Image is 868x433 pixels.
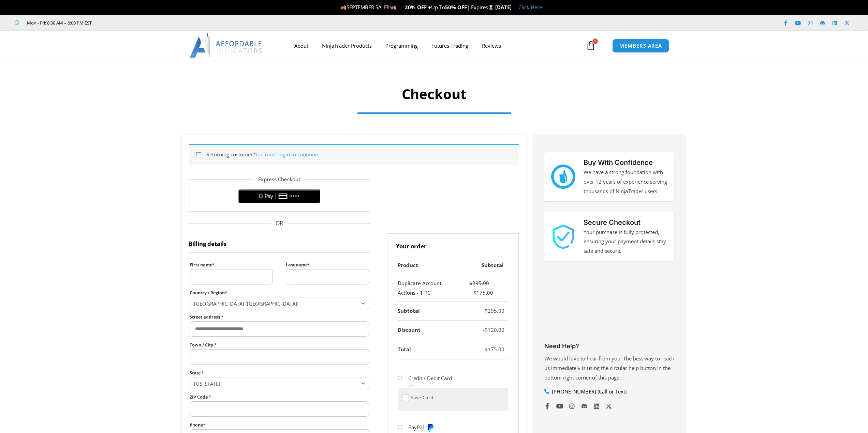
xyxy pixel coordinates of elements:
a: NinjaTrader Products [315,38,379,53]
label: First name [190,261,273,269]
span: MEMBERS AREA [619,43,662,48]
a: 1 [576,36,606,56]
nav: Menu [288,38,584,53]
button: Buy with GPay [238,189,320,203]
img: 🍂 [391,5,396,10]
h1: Checkout [243,84,625,104]
h3: Your order [387,233,519,256]
a: You must login to continue. [255,151,319,158]
h3: Billing details [189,233,370,253]
span: [PHONE_NUMBER] (Call or Text) [550,387,627,397]
span: 1 [592,38,598,44]
span: SEPTEMBER SALE!!! Up To | Expires [341,4,495,11]
label: Last name [286,261,369,269]
label: Country / Region [190,289,369,297]
strong: 20% OFF + [405,4,431,11]
iframe: Customer reviews powered by Trustpilot [544,289,674,340]
img: mark thumbs good 43913 | Affordable Indicators – NinjaTrader [551,165,575,189]
strong: [DATE] [495,4,512,11]
a: Programming [379,38,425,53]
label: Town / City [190,341,369,349]
span: State [190,377,369,390]
label: Phone [190,421,369,429]
h3: Need Help? [544,342,674,350]
a: About [288,38,315,53]
text: •••••• [289,194,300,199]
span: OR [189,218,370,229]
span: We would love to hear from you! The best way to reach us immediately is using the circular help b... [544,355,674,381]
a: Click Here [518,4,542,11]
a: Futures Trading [425,38,475,53]
p: We have a strong foundation with over 12 years of experience serving thousands of NinjaTrader users. [584,168,667,196]
span: United States (US) [194,300,359,307]
span: Country / Region [190,297,369,310]
a: MEMBERS AREA [612,39,669,53]
strong: 50% OFF [445,4,467,11]
div: Returning customer? [189,144,519,165]
iframe: Customer reviews powered by Trustpilot [101,19,204,26]
legend: Express Checkout [253,175,305,184]
label: ZIP Code [190,393,369,401]
span: Georgia [194,380,359,387]
img: 1000913 | Affordable Indicators – NinjaTrader [551,225,575,249]
span: Mon - Fri: 8:00 AM – 6:00 PM EST [25,19,92,27]
label: Street address [190,313,369,321]
label: State [190,369,369,377]
p: Your purchase is fully protected, ensuring your payment details stay safe and secure. [584,228,667,256]
h3: Buy With Confidence [584,157,667,168]
h3: Secure Checkout [584,217,667,228]
a: Reviews [475,38,508,53]
img: LogoAI | Affordable Indicators – NinjaTrader [190,33,263,58]
img: 🍂 [341,5,346,10]
img: ⌛ [488,5,494,10]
